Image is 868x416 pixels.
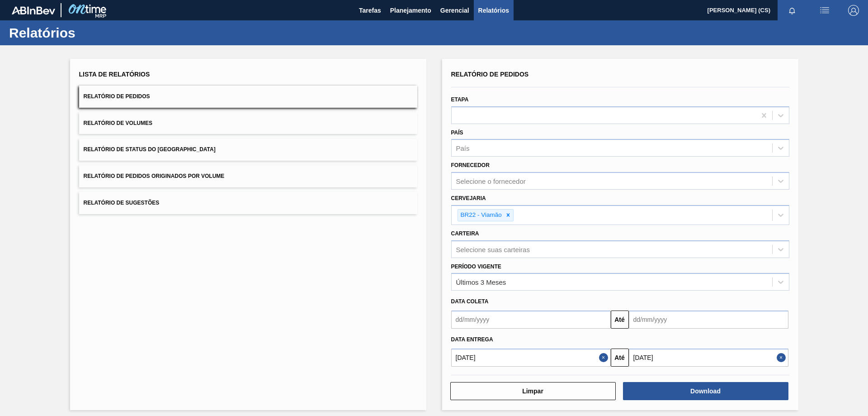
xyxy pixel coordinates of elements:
[451,195,486,201] label: Cervejaria
[79,192,417,214] button: Relatório de Sugestões
[390,5,431,16] span: Planejamento
[84,173,225,179] span: Relatório de Pedidos Originados por Volume
[629,311,788,329] input: dd/mm/yyyy
[778,4,807,17] button: Notificações
[79,86,417,108] button: Relatório de Pedidos
[450,382,616,400] button: Limpar
[458,210,503,221] div: BR22 - Viamão
[12,6,55,14] img: TNhmsLtSVTkK8tSr43FrP2fwEKptu5GPRR3wAAAABJRU5ErkJggg==
[9,28,170,38] h1: Relatórios
[359,5,381,16] span: Tarefas
[79,71,150,78] span: Lista de Relatórios
[611,349,629,367] button: Até
[84,200,160,206] span: Relatório de Sugestões
[451,71,529,78] span: Relatório de Pedidos
[451,96,469,103] label: Etapa
[79,165,417,187] button: Relatório de Pedidos Originados por Volume
[451,349,611,367] input: dd/mm/yyyy
[451,263,501,270] label: Período Vigente
[456,144,470,152] div: País
[451,230,479,237] label: Carteira
[451,311,611,329] input: dd/mm/yyyy
[451,336,493,343] span: Data entrega
[777,349,788,367] button: Close
[451,162,490,168] label: Fornecedor
[79,139,417,161] button: Relatório de Status do [GEOGRAPHIC_DATA]
[456,278,506,286] div: Últimos 3 Meses
[611,311,629,329] button: Até
[599,349,611,367] button: Close
[440,5,469,16] span: Gerencial
[451,298,489,305] span: Data coleta
[623,382,788,400] button: Download
[819,5,830,16] img: userActions
[456,177,526,185] div: Selecione o fornecedor
[478,5,509,16] span: Relatórios
[848,5,859,16] img: Logout
[84,93,150,100] span: Relatório de Pedidos
[629,349,788,367] input: dd/mm/yyyy
[84,120,152,126] span: Relatório de Volumes
[84,146,216,153] span: Relatório de Status do [GEOGRAPHIC_DATA]
[79,112,417,134] button: Relatório de Volumes
[451,129,463,136] label: País
[456,245,530,253] div: Selecione suas carteiras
